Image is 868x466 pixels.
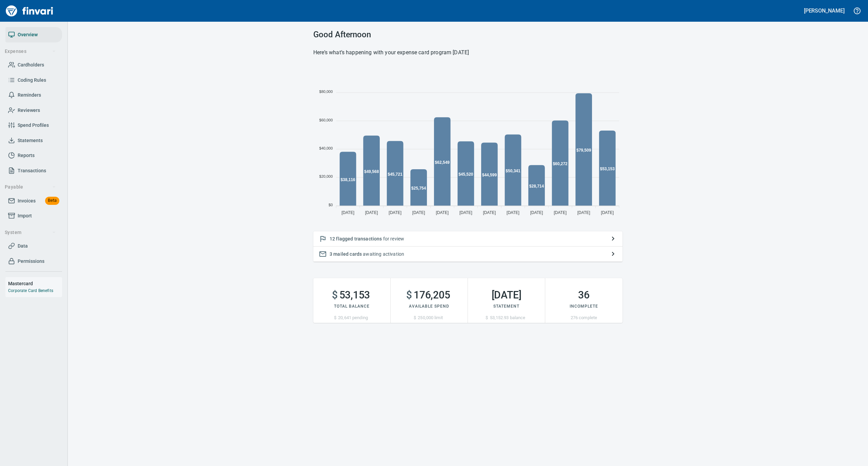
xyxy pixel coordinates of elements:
[545,289,623,301] h2: 36
[601,210,614,215] tspan: [DATE]
[530,210,543,215] tspan: [DATE]
[5,73,62,88] a: Coding Rules
[412,210,425,215] tspan: [DATE]
[459,210,472,215] tspan: [DATE]
[18,61,44,69] span: Cardholders
[2,45,59,58] button: Expenses
[483,210,496,215] tspan: [DATE]
[545,314,623,321] p: 276 complete
[18,167,46,175] span: Transactions
[5,27,62,42] a: Overview
[802,5,846,16] button: [PERSON_NAME]
[577,210,590,215] tspan: [DATE]
[5,193,62,209] a: InvoicesBeta
[313,247,623,262] button: 3 mailed cards awaiting activation
[330,251,606,257] p: awaiting activation
[18,91,41,99] span: Reminders
[5,88,62,103] a: Reminders
[5,254,62,269] a: Permissions
[804,7,845,14] h5: [PERSON_NAME]
[330,235,606,242] p: for review
[18,151,35,160] span: Reports
[336,236,382,241] span: flagged transactions
[18,106,40,115] span: Reviewers
[18,257,44,266] span: Permissions
[313,30,623,39] h3: Good Afternoon
[5,238,62,254] a: Data
[5,183,56,191] span: Payable
[554,210,567,215] tspan: [DATE]
[333,251,362,257] span: mailed cards
[507,210,519,215] tspan: [DATE]
[570,304,598,309] span: Incomplete
[313,48,623,57] h6: Here’s what’s happening with your expense card program [DATE]
[365,210,378,215] tspan: [DATE]
[319,90,333,94] tspan: $80,000
[18,31,38,39] span: Overview
[313,231,623,247] button: 12 flagged transactions for review
[5,47,56,56] span: Expenses
[5,228,56,237] span: System
[2,226,59,239] button: System
[329,203,333,207] tspan: $0
[389,210,401,215] tspan: [DATE]
[319,146,333,150] tspan: $40,000
[2,181,59,193] button: Payable
[4,3,55,19] img: Finvari
[8,280,62,287] h6: Mastercard
[18,76,46,84] span: Coding Rules
[341,210,354,215] tspan: [DATE]
[5,163,62,178] a: Transactions
[319,118,333,122] tspan: $60,000
[18,121,49,130] span: Spend Profiles
[18,212,32,220] span: Import
[18,136,43,145] span: Statements
[436,210,449,215] tspan: [DATE]
[5,118,62,133] a: Spend Profiles
[18,197,36,205] span: Invoices
[330,251,332,257] span: 3
[18,242,28,250] span: Data
[8,288,53,293] a: Corporate Card Benefits
[330,236,335,241] span: 12
[545,278,623,323] button: 36Incomplete276 complete
[5,103,62,118] a: Reviewers
[319,174,333,178] tspan: $20,000
[5,133,62,148] a: Statements
[5,208,62,224] a: Import
[5,57,62,73] a: Cardholders
[5,148,62,163] a: Reports
[45,197,59,205] span: Beta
